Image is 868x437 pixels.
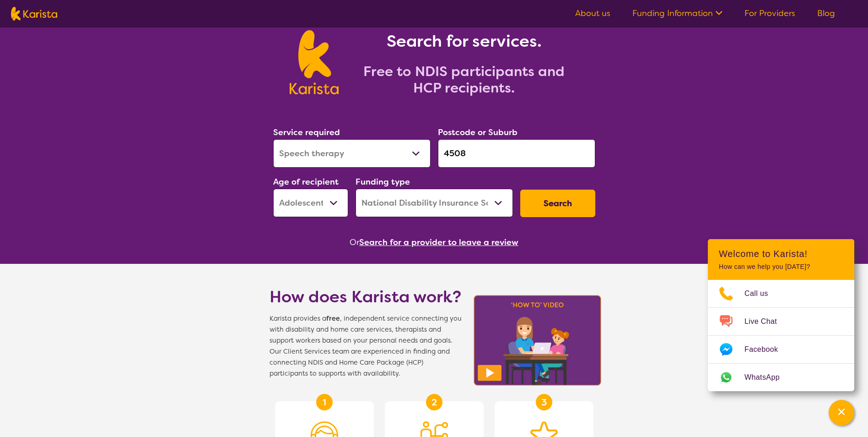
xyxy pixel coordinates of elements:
[326,314,340,323] b: free
[359,235,518,249] button: Search for a provider to leave a review
[817,8,835,19] a: Blog
[356,176,410,187] label: Funding type
[719,248,843,259] h2: Welcome to Karista!
[744,287,779,300] span: Call us
[438,127,518,138] label: Postcode or Suburb
[744,315,788,328] span: Live Chat
[273,127,340,138] label: Service required
[632,8,722,19] a: Funding Information
[744,371,791,384] span: WhatsApp
[270,313,462,379] span: Karista provides a , independent service connecting you with disability and home care services, t...
[11,7,57,21] img: Karista logo
[575,8,610,19] a: About us
[536,394,552,410] div: 3
[471,292,604,388] img: Karista video
[708,364,854,391] a: Web link opens in a new tab.
[829,400,854,426] button: Channel Menu
[350,235,359,249] span: Or
[744,343,789,356] span: Facebook
[708,280,854,391] ul: Choose channel
[426,394,442,410] div: 2
[273,176,339,187] label: Age of recipient
[708,239,854,391] div: Channel Menu
[520,190,595,217] button: Search
[290,30,339,94] img: Karista logo
[438,139,595,168] input: Type
[316,394,333,410] div: 1
[270,286,462,308] h1: How does Karista work?
[350,30,578,52] h1: Search for services.
[350,63,578,96] h2: Free to NDIS participants and HCP recipients.
[744,8,795,19] a: For Providers
[719,263,843,271] p: How can we help you [DATE]?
